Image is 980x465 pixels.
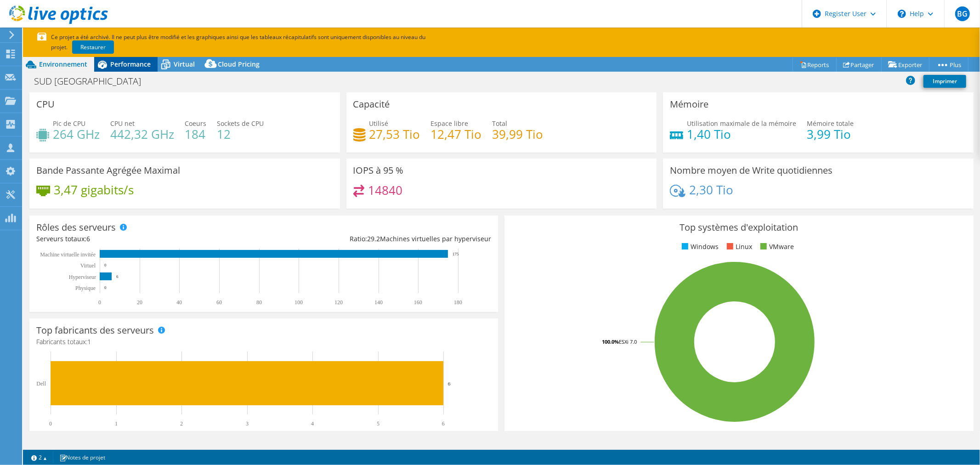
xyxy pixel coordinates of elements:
tspan: 100.0% [602,338,619,345]
text: 20 [137,299,142,306]
h4: 27,53 Tio [369,129,420,139]
text: 120 [334,299,343,306]
span: Espace libre [431,119,469,128]
tspan: ESXi 7.0 [619,338,637,345]
span: Cloud Pricing [218,60,260,68]
svg: \n [898,10,906,18]
text: 6 [442,420,445,427]
h3: Mémoire [670,99,708,109]
h3: Nombre moyen de Write quotidiennes [670,165,833,176]
span: Pic de CPU [53,119,85,128]
span: Performance [110,60,151,68]
h4: 12 [217,129,264,139]
text: 180 [454,299,462,306]
h4: 39,99 Tio [493,129,544,139]
h4: 3,47 gigabits/s [54,185,134,195]
span: Mémoire totale [807,119,854,128]
text: 0 [49,420,52,427]
h4: 264 GHz [53,129,100,139]
h4: 2,30 Tio [689,185,733,195]
span: BG [955,6,970,21]
span: Sockets de CPU [217,119,264,128]
span: Virtual [174,60,195,68]
div: Serveurs totaux: [36,234,264,244]
text: 140 [374,299,383,306]
h4: Fabricants totaux: [36,337,491,347]
li: VMware [758,242,794,252]
span: 1 [87,337,91,346]
text: 160 [414,299,422,306]
h3: Top systèmes d'exploitation [511,222,966,232]
h4: 12,47 Tio [431,129,482,139]
p: Ce projet a été archivé. Il ne peut plus être modifié et les graphiques ainsi que les tableaux ré... [37,32,487,52]
text: 2 [180,420,183,427]
text: 0 [98,299,101,306]
span: Total [493,119,508,128]
span: Environnement [39,60,87,68]
text: 175 [453,252,459,256]
text: Dell [36,380,46,387]
span: 29.2 [367,234,380,243]
a: 2 [25,452,53,463]
a: Plus [929,57,969,72]
span: Coeurs [185,119,206,128]
h3: Bande Passante Agrégée Maximal [36,165,180,176]
span: 6 [86,234,90,243]
div: Ratio: Machines virtuelles par hyperviseur [264,234,491,244]
text: 5 [377,420,380,427]
span: Utilisation maximale de la mémoire [687,119,796,128]
h4: 442,32 GHz [110,129,174,139]
text: 60 [216,299,222,306]
a: Partager [836,57,882,72]
h3: IOPS à 95 % [353,165,404,176]
text: 3 [246,420,249,427]
h1: SUD [GEOGRAPHIC_DATA] [30,76,155,86]
text: 6 [116,274,119,279]
li: Windows [680,242,719,252]
text: 1 [115,420,118,427]
text: 0 [104,263,107,267]
h4: 14840 [368,185,402,195]
span: Utilisé [369,119,389,128]
text: Physique [75,285,96,291]
a: Exporter [881,57,929,72]
span: CPU net [110,119,135,128]
text: 100 [295,299,303,306]
tspan: Machine virtuelle invitée [40,251,96,258]
h3: Capacité [353,99,390,109]
a: Reports [793,57,837,72]
h4: 1,40 Tio [687,129,796,139]
h4: 3,99 Tio [807,129,854,139]
text: Hyperviseur [69,274,96,280]
a: Imprimer [923,75,966,88]
text: 0 [104,285,107,290]
a: Notes de projet [53,452,112,463]
h4: 184 [185,129,206,139]
a: Restaurer [72,40,114,54]
h3: Top fabricants des serveurs [36,325,154,335]
text: Virtuel [80,262,96,269]
h3: CPU [36,99,55,109]
h3: Rôles des serveurs [36,222,116,232]
text: 6 [448,381,451,386]
text: 40 [176,299,182,306]
text: 4 [311,420,314,427]
text: 80 [256,299,262,306]
li: Linux [725,242,752,252]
